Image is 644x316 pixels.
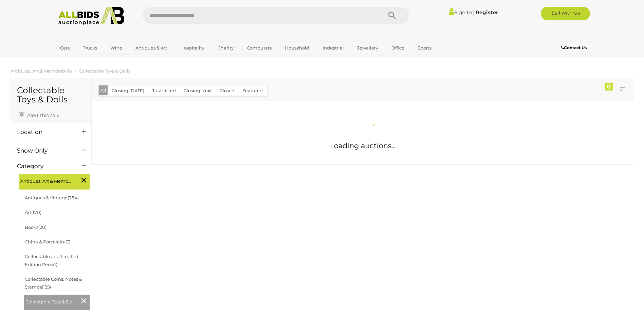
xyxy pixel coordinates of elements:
[17,110,61,120] a: Alert this sale
[605,83,613,91] div: 0
[17,129,72,135] h4: Location
[106,42,127,54] a: Wine
[213,42,238,54] a: Charity
[413,42,436,54] a: Sports
[476,9,498,16] a: Register
[180,85,216,96] button: Closing Next
[31,210,41,215] span: (170)
[17,163,72,170] h4: Category
[68,195,79,200] span: (784)
[64,239,72,244] span: (53)
[449,9,472,16] a: Sign In
[541,7,590,20] a: Sell with us
[387,42,409,54] a: Office
[561,44,588,52] a: Contact Us
[216,85,239,96] button: Closed
[318,42,348,54] a: Industrial
[25,210,41,215] a: Art(170)
[17,147,72,154] h4: Show Only
[25,296,76,306] span: Collectable Toys & Dolls
[25,254,78,267] a: Collectable and Limited Edition Pens(1)
[25,112,59,118] span: Alert this sale
[375,7,409,24] button: Search
[561,45,587,50] b: Contact Us
[176,42,209,54] a: Hospitality
[78,42,102,54] a: Trucks
[99,85,108,95] button: All
[56,54,113,65] a: [GEOGRAPHIC_DATA]
[20,176,71,185] span: Antiques, Art & Memorabilia
[330,141,395,150] span: Loading auctions...
[25,195,79,200] a: Antiques & Vintage(784)
[108,85,148,96] button: Closing [DATE]
[242,42,276,54] a: Computers
[56,42,74,54] a: Cars
[42,284,51,290] span: (125)
[79,68,130,74] a: Collectable Toys & Dolls
[473,8,475,16] span: |
[280,42,314,54] a: Household
[238,85,267,96] button: Featured
[55,7,128,25] img: Allbids.com.au
[53,262,57,267] span: (1)
[131,42,171,54] a: Antiques & Art
[38,224,47,230] span: (20)
[353,42,383,54] a: Jewellery
[10,68,72,74] a: Antiques, Art & Memorabilia
[25,224,47,230] a: Books(20)
[25,276,82,290] a: Collectable Coins, Notes & Stamps(125)
[17,86,85,104] h1: Collectable Toys & Dolls
[25,239,72,244] a: China & Porcelain(53)
[148,85,180,96] button: Just Listed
